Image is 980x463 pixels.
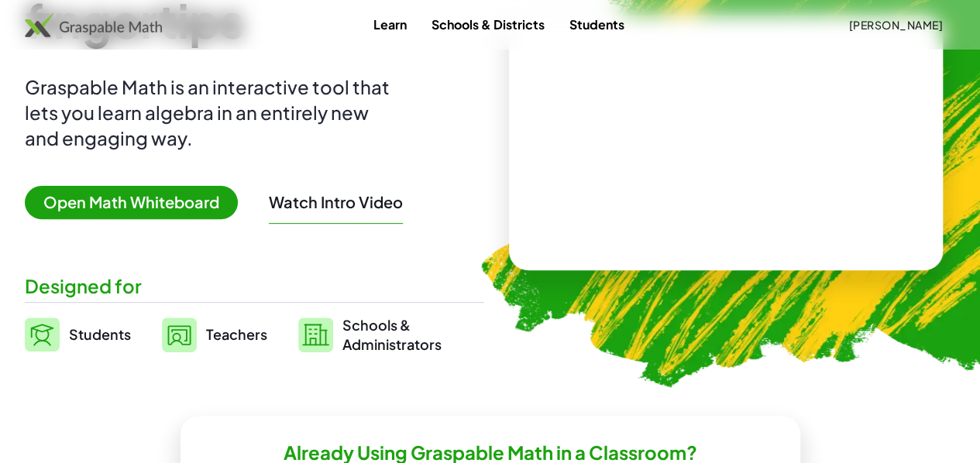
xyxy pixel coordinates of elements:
[361,10,419,39] a: Learn
[848,18,943,32] span: [PERSON_NAME]
[25,317,60,352] img: svg%3e
[298,317,333,352] img: svg%3e
[298,315,442,354] a: Schools &Administrators
[25,195,250,211] a: Open Math Whiteboard
[557,10,637,39] a: Students
[25,315,131,354] a: Students
[836,11,955,39] button: [PERSON_NAME]
[69,325,131,343] span: Students
[206,325,267,343] span: Teachers
[269,192,403,212] button: Watch Intro Video
[25,74,397,151] div: Graspable Math is an interactive tool that lets you learn algebra in an entirely new and engaging...
[342,315,442,354] span: Schools & Administrators
[25,273,484,299] div: Designed for
[25,186,238,219] span: Open Math Whiteboard
[610,84,842,201] video: What is this? This is dynamic math notation. Dynamic math notation plays a central role in how Gr...
[162,315,267,354] a: Teachers
[419,10,557,39] a: Schools & Districts
[162,317,197,352] img: svg%3e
